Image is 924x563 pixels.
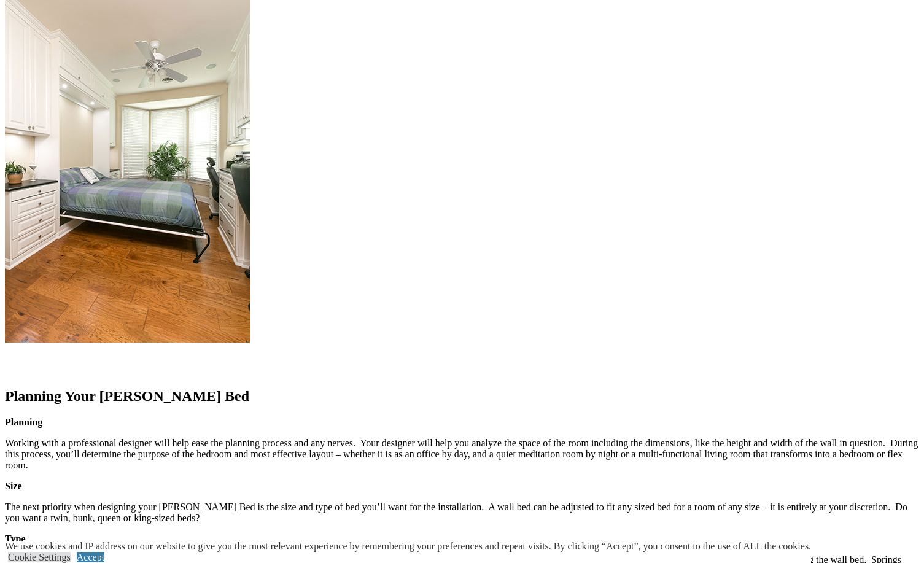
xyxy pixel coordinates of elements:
strong: Type [5,534,25,544]
div: We use cookies and IP address on our website to give you the most relevant experience by remember... [5,541,811,552]
p: The next priority when designing your [PERSON_NAME] Bed is the size and type of bed you’ll want f... [5,502,919,524]
h2: Planning Your [PERSON_NAME] Bed [5,388,919,405]
a: Cookie Settings [8,552,71,562]
strong: Planning [5,417,42,427]
p: Working with a professional designer will help ease the planning process and any nerves. Your des... [5,438,919,471]
strong: Size [5,481,22,491]
a: Accept [77,552,104,562]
